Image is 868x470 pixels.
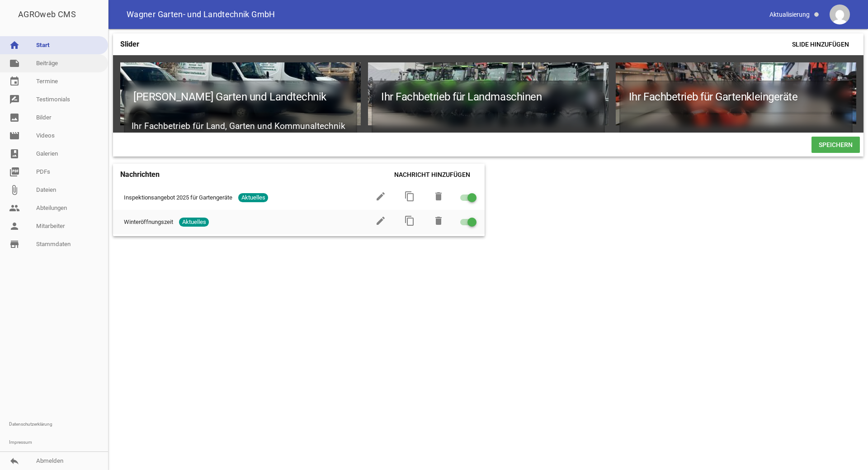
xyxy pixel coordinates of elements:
[9,239,20,250] i: store_mall_directory
[433,191,444,202] i: delete
[9,221,20,232] i: person
[811,137,860,153] span: Speichern
[9,456,20,466] i: reply
[124,218,173,227] span: Winteröffnungszeit
[785,36,856,52] span: Slide hinzufügen
[120,37,139,52] h4: Slider
[9,40,20,51] i: home
[433,215,444,226] i: delete
[375,215,386,226] i: edit
[9,112,20,123] i: image
[238,193,268,202] span: Aktuelles
[619,81,853,113] h1: Ihr Fachbetrieb für Gartenkleingeräte
[404,191,415,202] i: content_copy
[120,167,160,182] h4: Nachrichten
[375,191,386,202] i: edit
[124,113,357,140] h2: Ihr Fachbetrieb für Land, Garten und Kommunaltechnik
[404,215,415,226] i: content_copy
[9,166,20,177] i: picture_as_pdf
[179,218,209,227] span: Aktuelles
[9,185,20,195] i: attach_file
[375,196,386,203] a: edit
[124,81,357,113] h1: [PERSON_NAME] Garten und Landtechnik
[124,193,232,202] span: Inspektionsangebot 2025 für Gartengeräte
[387,166,477,183] span: Nachricht hinzufügen
[9,94,20,105] i: rate_review
[9,148,20,159] i: photo_album
[127,10,275,19] span: Wagner Garten- und Landtechnik GmbH
[375,221,386,228] a: edit
[9,203,20,214] i: people
[9,58,20,69] i: note
[9,130,20,141] i: movie
[372,81,605,113] h1: Ihr Fachbetrieb für Landmaschinen
[9,76,20,87] i: event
